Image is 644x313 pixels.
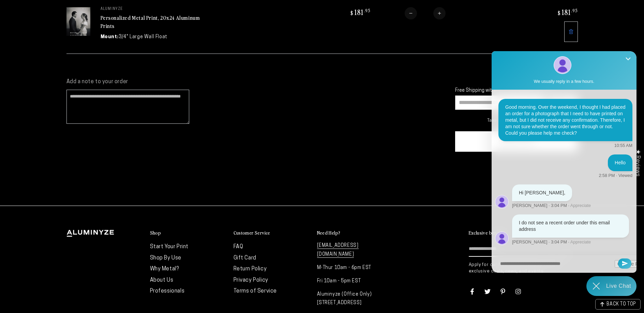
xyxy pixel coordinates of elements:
[119,33,167,41] dd: 3/4" Large Wall Float
[150,255,182,261] a: Shop By Use
[455,117,578,124] small: Taxes and calculated at checkout
[150,230,227,236] summary: Shop
[364,8,371,13] sup: .95
[586,276,636,296] div: Chat widget toggle
[606,302,636,307] span: BACK TO TOP
[234,266,267,272] a: Return Policy
[317,243,359,257] a: [EMAIL_ADDRESS][DOMAIN_NAME]
[234,278,268,283] a: Privacy Policy
[557,7,578,17] bdi: 181
[150,230,161,236] h2: Shop
[621,51,635,68] button: Close Shoutbox
[558,10,561,16] span: $
[631,144,644,182] div: Click to open Judge.me floating reviews tab
[234,244,243,250] a: FAQ
[349,7,371,17] bdi: 181
[571,8,578,13] sup: .95
[150,244,189,250] a: Start Your Print
[150,266,179,272] a: Why Metal?
[66,78,441,86] label: Add a note to your order
[455,131,578,152] button: Check out
[234,230,310,236] summary: Customer Service
[606,276,631,296] div: Contact Us Directly
[101,33,119,41] dt: Mount:
[492,51,636,273] iframe: To enrich screen reader interactions, please activate Accessibility in Grammarly extension settings
[317,230,394,236] summary: Need Help?
[234,230,270,236] h2: Customer Service
[234,288,277,294] a: Terms of Service
[564,21,578,42] a: Remove 20"x24" Rectangle Silver Glossy Aluminyzed Photo
[469,262,578,274] p: Apply for our free membership to receive exclusive deals, news, and events.
[469,230,506,236] h2: Exclusive benefits
[317,230,341,236] h2: Need Help?
[101,14,200,30] a: Personalized Metal Print, 20x24 Aluminum Prints
[317,277,394,285] p: Fri 10am - 5pm EST
[455,88,578,94] div: Free Shipping within the [GEOGRAPHIC_DATA]
[455,165,578,180] iframe: PayPal-paypal
[317,264,394,272] p: M-Thur 10am - 6pm EST
[150,278,174,283] a: About Us
[350,10,354,16] span: $
[469,230,578,236] summary: Exclusive benefits
[417,7,433,19] input: Quantity for Personalized Metal Print, 20x24 Aluminum Prints
[317,290,394,307] p: Aluminyze (Office Only) [STREET_ADDRESS]
[101,7,203,11] p: aluminyze
[234,255,256,261] a: Gift Card
[66,7,90,36] img: 20"x24" Rectangle Silver Glossy Aluminyzed Photo
[150,288,185,294] a: Professionals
